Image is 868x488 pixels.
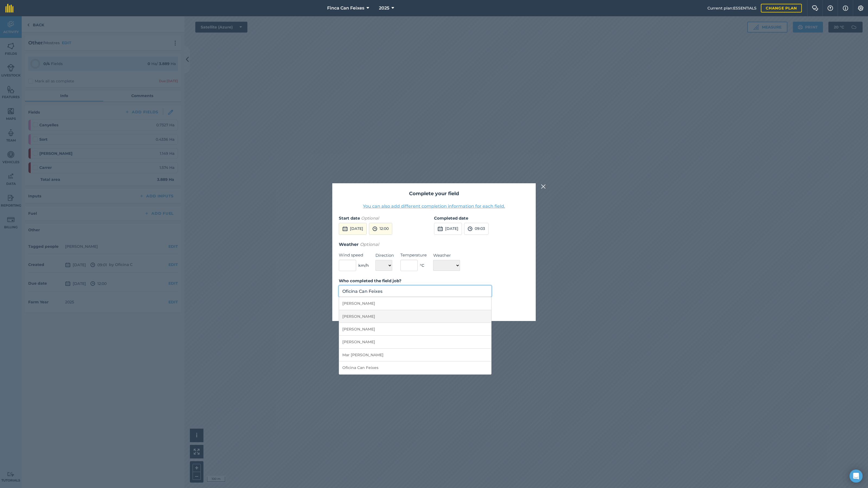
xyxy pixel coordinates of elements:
[339,223,367,235] button: [DATE]
[379,5,389,11] span: 2025
[843,5,848,11] img: svg+xml;base64,PHN2ZyB4bWxucz0iaHR0cDovL3d3dy53My5vcmcvMjAwMC9zdmciIHdpZHRoPSIxNyIgaGVpZ2h0PSIxNy...
[339,297,491,310] li: [PERSON_NAME]
[375,252,394,259] label: Direction
[339,241,529,248] h3: Weather
[827,5,834,11] img: A question mark icon
[372,226,377,232] img: svg+xml;base64,PD94bWwgdmVyc2lvbj0iMS4wIiBlbmNvZGluZz0idXRmLTgiPz4KPCEtLSBHZW5lcmF0b3I6IEFkb2JlIE...
[464,223,489,235] button: 09:03
[339,278,401,283] strong: Who completed the field job?
[339,216,360,221] strong: Start date
[434,223,462,235] button: [DATE]
[433,252,460,259] label: Weather
[707,5,757,11] span: Current plan : ESSENTIALS
[5,4,14,12] img: fieldmargin Logo
[360,242,379,247] em: Optional
[363,203,505,210] button: You can also add different completion information for each field.
[434,216,468,221] strong: Completed date
[468,226,473,232] img: svg+xml;base64,PD94bWwgdmVyc2lvbj0iMS4wIiBlbmNvZGluZz0idXRmLTgiPz4KPCEtLSBHZW5lcmF0b3I6IEFkb2JlIE...
[761,4,802,12] a: Change plan
[361,216,379,221] em: Optional
[369,223,392,235] button: 12:00
[339,310,491,323] li: [PERSON_NAME]
[339,252,369,258] label: Wind speed
[327,5,364,11] span: Finca Can Feixes
[812,5,818,11] img: Two speech bubbles overlapping with the left bubble in the forefront
[857,5,864,11] img: A cog icon
[541,183,546,190] img: svg+xml;base64,PHN2ZyB4bWxucz0iaHR0cDovL3d3dy53My5vcmcvMjAwMC9zdmciIHdpZHRoPSIyMiIgaGVpZ2h0PSIzMC...
[339,190,529,198] h2: Complete your field
[420,262,424,268] span: ° C
[400,252,427,258] label: Temperature
[358,262,369,268] span: km/h
[342,226,348,232] img: svg+xml;base64,PD94bWwgdmVyc2lvbj0iMS4wIiBlbmNvZGluZz0idXRmLTgiPz4KPCEtLSBHZW5lcmF0b3I6IEFkb2JlIE...
[438,226,443,232] img: svg+xml;base64,PD94bWwgdmVyc2lvbj0iMS4wIiBlbmNvZGluZz0idXRmLTgiPz4KPCEtLSBHZW5lcmF0b3I6IEFkb2JlIE...
[850,470,863,483] div: Open Intercom Messenger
